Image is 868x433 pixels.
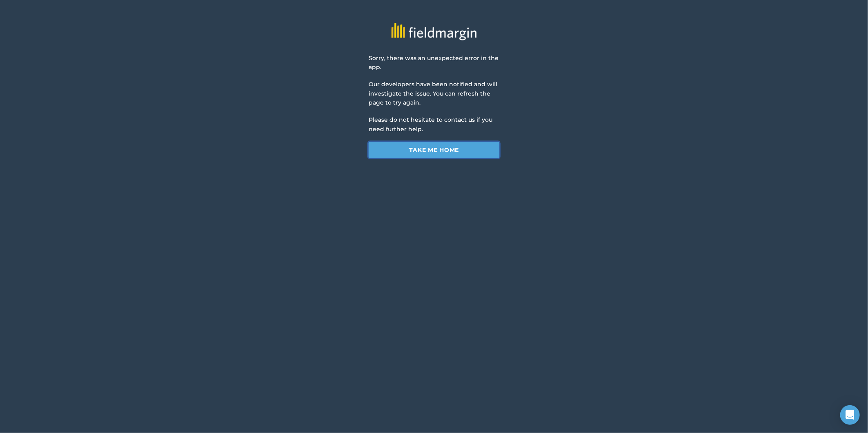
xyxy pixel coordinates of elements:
[369,115,499,134] p: Please do not hesitate to contact us if you need further help.
[369,80,499,107] p: Our developers have been notified and will investigate the issue. You can refresh the page to try...
[369,142,499,158] a: Take me home
[840,405,860,425] div: Open Intercom Messenger
[369,54,499,72] p: Sorry, there was an unexpected error in the app.
[391,23,477,40] img: fieldmargin logo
